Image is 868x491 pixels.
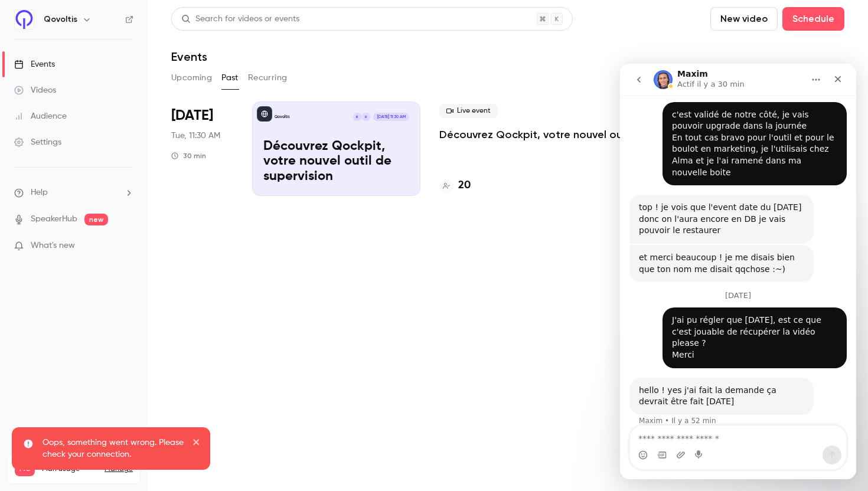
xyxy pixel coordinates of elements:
p: Qovoltis [275,114,290,120]
div: 30 min [171,151,206,161]
button: Recurring [248,68,288,87]
h1: Events [171,50,207,64]
li: help-dropdown-opener [14,186,133,199]
button: New video [710,7,778,31]
div: B [353,112,362,122]
button: close [192,437,201,451]
div: Aug 5 Tue, 11:30 AM (Europe/Paris) [171,102,233,196]
a: Découvrez Qockpit, votre nouvel outil de supervision [439,127,661,142]
p: Oops, something went wrong. Please check your connection. [43,437,184,460]
div: N [361,112,371,122]
span: new [84,214,108,225]
div: Search for videos or events [181,13,299,25]
span: [DATE] 11:30 AM [373,113,409,121]
span: Live event [439,104,498,118]
button: Schedule [782,7,844,31]
button: Past [221,68,239,87]
div: Settings [14,136,61,148]
div: Events [14,58,55,70]
h4: 20 [458,178,471,194]
iframe: Intercom live chat [620,64,856,479]
span: Help [31,186,48,199]
h6: Qovoltis [44,14,77,25]
div: Videos [14,84,56,96]
span: What's new [31,240,75,252]
a: Découvrez Qockpit, votre nouvel outil de supervisionQovoltisNB[DATE] 11:30 AMDécouvrez Qockpit, v... [252,102,420,196]
img: Qovoltis [15,10,34,29]
span: Tue, 11:30 AM [171,130,220,142]
a: SpeakerHub [31,213,77,225]
span: [DATE] [171,106,213,125]
button: Upcoming [171,68,212,87]
p: Découvrez Qockpit, votre nouvel outil de supervision [263,139,409,185]
iframe: Noticeable Trigger [119,241,133,251]
div: Audience [14,110,67,122]
a: 20 [439,178,471,194]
